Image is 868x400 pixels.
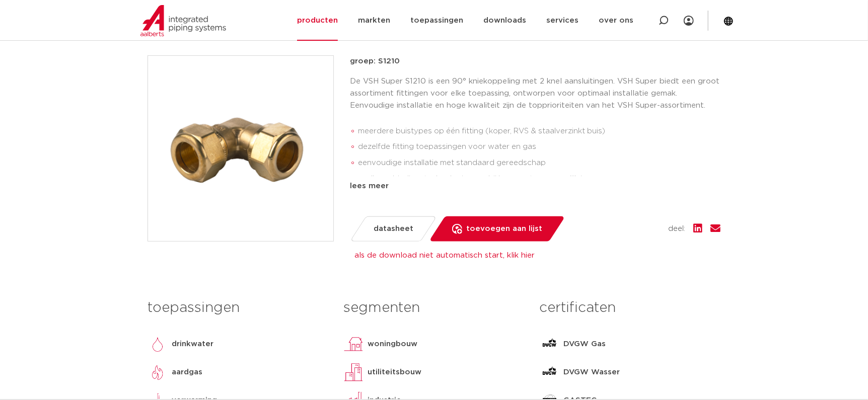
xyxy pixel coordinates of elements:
[358,155,720,171] li: eenvoudige installatie met standaard gereedschap
[368,366,421,378] p: utiliteitsbouw
[343,362,364,382] img: utiliteitsbouw
[172,338,213,350] p: drinkwater
[148,362,168,382] img: aardgas
[540,334,560,354] img: DVGW Gas
[540,298,720,318] h3: certificaten
[466,221,542,237] span: toevoegen aan lijst
[358,139,720,155] li: dezelfde fitting toepassingen voor water en gas
[668,223,685,235] span: deel:
[354,252,535,259] a: als de download niet automatisch start, klik hier
[350,216,437,242] a: datasheet
[350,180,720,192] div: lees meer
[564,338,606,350] p: DVGW Gas
[368,338,417,350] p: woningbouw
[540,362,560,382] img: DVGW Wasser
[350,75,720,112] p: De VSH Super S1210 is een 90° kniekoppeling met 2 knel aansluitingen. VSH Super biedt een groot a...
[343,298,524,318] h3: segmenten
[148,334,168,354] img: drinkwater
[358,123,720,139] li: meerdere buistypes op één fitting (koper, RVS & staalverzinkt buis)
[148,298,328,318] h3: toepassingen
[358,171,720,187] li: snelle verbindingstechnologie waarbij her-montage mogelijk is
[350,55,720,67] p: groep: S1210
[343,334,364,354] img: woningbouw
[374,221,413,237] span: datasheet
[172,366,202,378] p: aardgas
[564,366,620,378] p: DVGW Wasser
[148,56,333,241] img: Product Image for VSH Super kniekoppeling 90° (2 x knel)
